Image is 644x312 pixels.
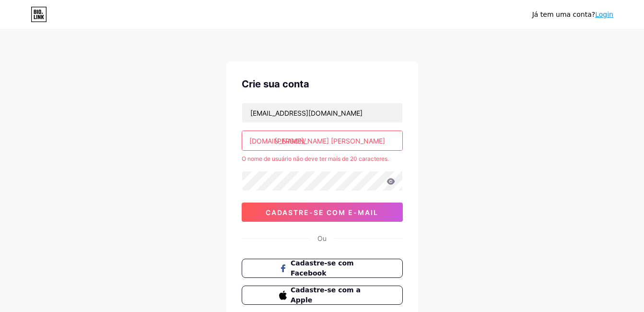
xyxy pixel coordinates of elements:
span: Cadastre-se com a Apple [291,285,365,305]
button: Cadastre-se com e-mail [242,203,403,222]
input: nome de usuário [242,131,402,150]
div: Crie sua conta [242,77,403,91]
div: Já tem uma conta? [532,10,613,20]
div: O nome de usuário não deve ter mais de 20 caracteres. [242,155,403,163]
input: Email [242,103,402,122]
span: Cadastre-se com e-mail [266,208,378,216]
button: Cadastre-se com Facebook [242,259,403,278]
a: Login [595,11,613,18]
div: Ou [317,233,327,243]
div: [DOMAIN_NAME]/ [249,136,306,146]
button: Cadastre-se com a Apple [242,286,403,305]
span: Cadastre-se com Facebook [291,258,365,278]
